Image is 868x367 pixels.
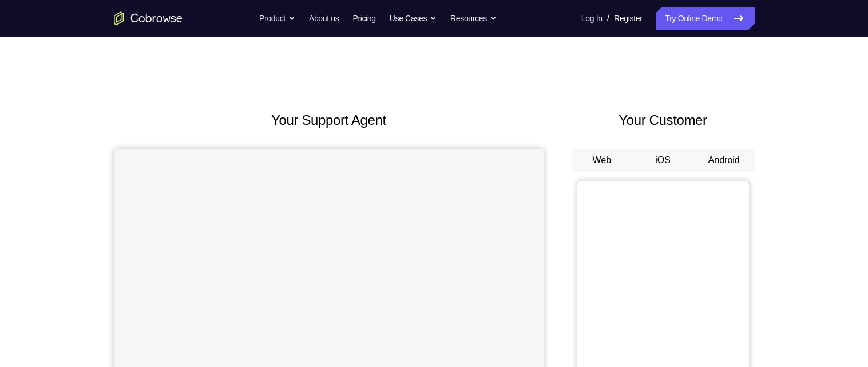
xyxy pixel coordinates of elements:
[572,149,633,172] button: Web
[352,7,375,30] a: Pricing
[450,7,497,30] button: Resources
[572,110,755,131] h2: Your Customer
[390,7,437,30] button: Use Cases
[607,11,609,25] span: /
[693,149,755,172] button: Android
[632,149,693,172] button: iOS
[309,7,339,30] a: About us
[581,7,603,30] a: Log In
[114,11,183,25] a: Go to the home page
[259,7,295,30] button: Product
[656,7,754,30] a: Try Online Demo
[114,110,544,131] h2: Your Support Agent
[614,7,642,30] a: Register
